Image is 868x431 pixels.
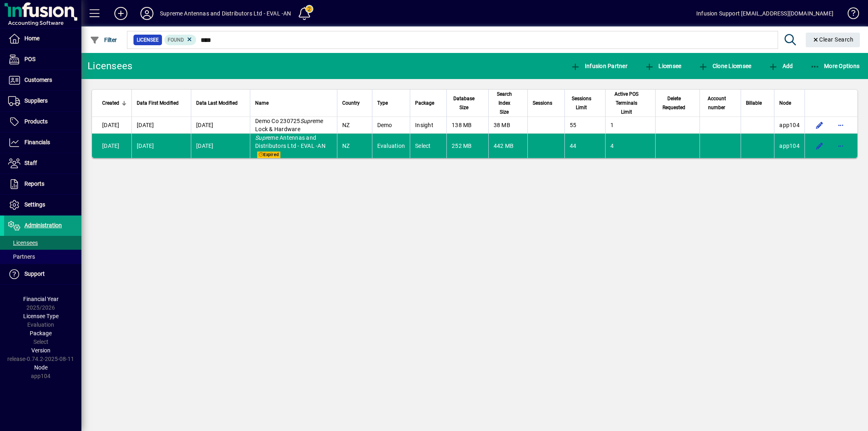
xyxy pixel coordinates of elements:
[746,99,769,108] div: Billable
[568,59,630,73] button: Infusion Partner
[446,134,488,158] td: 252 MB
[4,49,81,70] a: POS
[342,99,360,108] span: Country
[24,118,48,125] span: Products
[452,94,476,112] span: Database Size
[4,174,81,194] a: Reports
[30,330,52,336] span: Package
[196,99,245,108] div: Data Last Modified
[779,143,800,149] span: app104.prod.infusionbusinesssoftware.com
[342,99,367,108] div: Country
[377,99,405,108] div: Type
[746,99,762,108] span: Billable
[4,132,81,153] a: Financials
[108,6,134,21] button: Add
[660,94,695,112] div: Delete Requested
[90,37,117,43] span: Filter
[564,117,605,134] td: 55
[24,77,52,83] span: Customers
[705,94,728,112] span: Account number
[255,134,267,141] em: Supr
[446,117,488,134] td: 138 MB
[337,134,372,158] td: NZ
[191,134,250,158] td: [DATE]
[8,240,38,246] span: Licensees
[610,90,650,117] div: Active POS Terminals Limit
[4,153,81,174] a: Staff
[137,99,179,108] span: Data First Modified
[88,33,119,47] button: Filter
[257,152,280,158] span: Expired
[415,99,434,108] span: Package
[191,117,250,134] td: [DATE]
[102,99,127,108] div: Created
[813,119,826,132] button: Edit
[645,63,682,69] span: Licensee
[698,63,751,69] span: Clone Licensee
[24,222,62,229] span: Administration
[92,117,131,134] td: [DATE]
[24,35,39,42] span: Home
[810,63,860,69] span: More Options
[806,33,860,47] button: Clear
[164,35,197,45] mat-chip: Found Status: Found
[415,99,442,108] div: Package
[168,37,184,43] span: Found
[696,7,833,20] div: Infusion Support [EMAIL_ADDRESS][DOMAIN_NAME]
[705,94,736,112] div: Account number
[131,117,191,134] td: [DATE]
[533,99,552,108] span: Sessions
[4,91,81,111] a: Suppliers
[4,70,81,90] a: Customers
[494,90,516,117] span: Search Index Size
[410,134,446,158] td: Select
[34,364,48,371] span: Node
[4,264,81,284] a: Support
[372,117,410,134] td: Demo
[24,270,45,277] span: Support
[660,94,688,112] span: Delete Requested
[571,63,627,69] span: Infusion Partner
[605,134,655,158] td: 4
[23,313,59,319] span: Licensee Type
[87,59,132,73] div: Licensees
[377,99,388,108] span: Type
[255,118,323,132] span: Demo Co 230725 eme Lock & Hardware
[255,99,332,108] div: Name
[137,99,186,108] div: Data First Modified
[696,59,753,73] button: Clone Licensee
[300,118,313,124] em: Supr
[24,139,50,145] span: Financials
[134,6,160,21] button: Profile
[808,59,862,73] button: More Options
[24,160,37,166] span: Staff
[779,122,800,128] span: app104.prod.infusionbusinesssoftware.com
[4,236,81,250] a: Licensees
[766,59,795,73] button: Add
[488,117,528,134] td: 38 MB
[4,112,81,132] a: Products
[452,94,483,112] div: Database Size
[92,134,131,158] td: [DATE]
[131,134,191,158] td: [DATE]
[8,253,35,260] span: Partners
[834,139,847,152] button: More options
[24,180,44,187] span: Reports
[337,117,372,134] td: NZ
[372,134,410,158] td: Evaluation
[255,99,269,108] span: Name
[488,134,528,158] td: 442 MB
[570,94,600,112] div: Sessions Limit
[160,7,291,20] div: Supreme Antennas and Distributors Ltd - EVAL -AN
[4,250,81,264] a: Partners
[494,90,523,117] div: Search Index Size
[564,134,605,158] td: 44
[410,117,446,134] td: Insight
[24,201,45,208] span: Settings
[812,36,854,43] span: Clear Search
[23,296,59,302] span: Financial Year
[24,56,35,62] span: POS
[813,139,826,152] button: Edit
[196,99,238,108] span: Data Last Modified
[834,119,847,132] button: More options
